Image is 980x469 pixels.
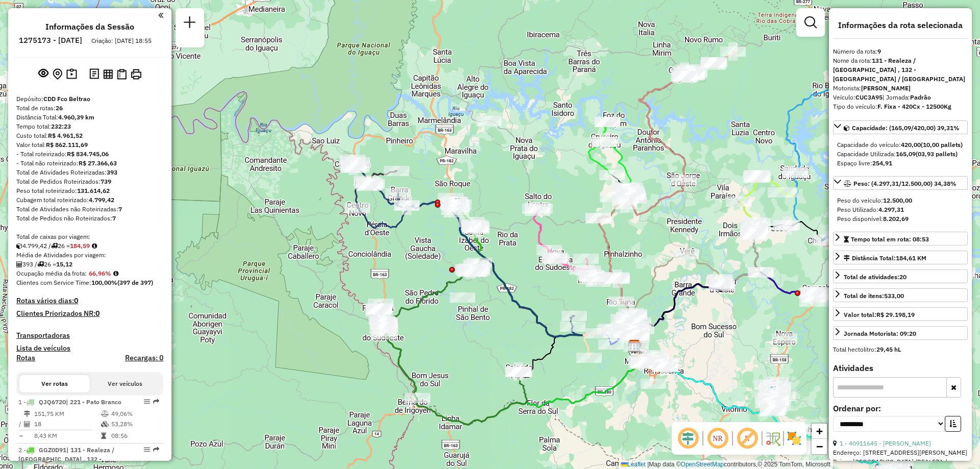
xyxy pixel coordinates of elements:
[833,56,968,84] div: Nome da rota:
[95,309,100,318] strong: 0
[877,47,881,55] strong: 9
[153,447,159,453] em: Rota exportada
[844,291,904,301] div: Total de itens:
[837,205,964,214] div: Peso Utilizado:
[837,150,964,159] div: Capacidade Utilizada:
[19,36,82,45] h6: 1275173 - [DATE]
[16,309,163,318] h4: Clientes Priorizados NR:
[16,243,22,249] i: Cubagem total roteirizado
[16,94,163,104] div: Depósito:
[16,104,163,113] div: Total de rotas:
[676,426,700,451] span: Ocultar deslocamento
[833,84,968,93] div: Motorista:
[16,214,163,223] div: Total de Pedidos não Roteirizados:
[705,426,730,451] span: Ocultar NR
[16,177,163,186] div: Total de Pedidos Roteirizados:
[34,419,101,429] td: 18
[647,461,649,468] span: |
[801,288,826,298] div: Atividade não roteirizada - J A MARASCHIM E CIA
[765,386,778,399] img: 706 UDC Light Pato Branco
[16,113,163,122] div: Distância Total:
[833,47,968,56] div: Número da rota:
[945,416,961,432] button: Ordem crescente
[16,195,163,205] div: Cubagem total roteirizado:
[16,354,35,362] h4: Rotas
[37,261,44,267] i: Total de rotas
[876,311,915,318] strong: R$ 29.198,19
[125,354,163,362] h4: Recargas: 0
[113,270,118,277] em: Média calculada utilizando a maior ocupação (%Peso ou %Cubagem) de cada rota da sessão. Rotas cro...
[107,168,117,176] strong: 393
[837,140,964,150] div: Capacidade do veículo:
[56,260,72,268] strong: 15,12
[89,196,114,204] strong: 4.799,42
[115,67,129,82] button: Visualizar Romaneio
[112,214,116,222] strong: 7
[816,425,823,437] span: +
[101,178,111,185] strong: 739
[833,57,965,83] strong: 131 - Realeza / [GEOGRAPHIC_DATA] , 132 - [GEOGRAPHIC_DATA] / [GEOGRAPHIC_DATA]
[24,411,30,417] i: Distância Total
[101,421,109,427] i: % de utilização da cubagem
[43,95,90,103] strong: CDD Fco Beltrao
[840,439,931,447] a: 1 - 40911645 - [PERSON_NAME]
[16,251,163,260] div: Média de Atividades por viagem:
[180,12,200,35] a: Nova sessão e pesquisa
[772,333,797,343] div: Atividade não roteirizada - M.J.BARONIO E CIA LT
[16,159,163,168] div: - Total não roteirizado:
[844,329,916,338] div: Jornada Motorista: 09:20
[144,447,150,453] em: Opções
[878,206,904,213] strong: 4.297,31
[883,196,912,204] strong: 12.500,00
[56,104,63,112] strong: 26
[844,310,915,319] div: Valor total:
[844,273,906,281] span: Total de atividades:
[621,461,646,468] a: Leaflet
[921,141,963,149] strong: (10,00 pallets)
[16,122,163,131] div: Tempo total:
[833,307,968,321] a: Valor total:R$ 29.198,19
[833,93,968,102] div: Veículo:
[833,448,968,457] div: Endereço: [STREET_ADDRESS][PERSON_NAME]
[816,440,823,453] span: −
[883,93,931,101] span: | Jornada:
[87,66,101,82] button: Logs desbloquear sessão
[837,159,964,168] div: Espaço livre:
[79,159,117,167] strong: R$ 27.366,63
[90,375,160,392] button: Ver veículos
[158,9,163,21] a: Clique aqui para minimizar o painel
[619,460,833,469] div: Map data © contributors,© 2025 TomTom, Microsoft
[833,120,968,134] a: Capacidade: (165,09/420,00) 39,31%
[449,198,462,211] img: Realeza
[877,103,951,110] strong: F. Fixa - 420Cx - 12500Kg
[24,421,30,427] i: Total de Atividades
[91,279,117,286] strong: 100,00%
[111,419,159,429] td: 53,28%
[896,150,916,158] strong: 165,09
[46,141,88,149] strong: R$ 862.111,69
[48,132,83,139] strong: R$ 4.961,52
[45,22,134,32] h4: Informações da Sessão
[16,331,163,340] h4: Transportadoras
[66,398,121,406] span: | 221 - Pato Branco
[111,409,159,419] td: 49,06%
[735,426,759,451] span: Exibir rótulo
[851,235,929,243] span: Tempo total em rota: 08:53
[855,93,883,101] strong: CUC3A95
[16,260,163,269] div: 393 / 26 =
[853,180,957,187] span: Peso: (4.297,31/12.500,00) 34,38%
[144,399,150,405] em: Opções
[117,279,153,286] strong: (397 de 397)
[16,186,163,195] div: Peso total roteirizado:
[861,84,911,92] strong: [PERSON_NAME]
[833,20,968,30] h4: Informações da rota selecionada
[118,205,122,213] strong: 7
[58,113,94,121] strong: 4.960,39 km
[67,150,109,158] strong: R$ 834.745,06
[39,446,66,454] span: GGZ0D91
[821,234,834,248] img: Chopinzinho
[129,67,143,82] button: Imprimir Rotas
[833,269,968,283] a: Total de atividades:20
[833,363,968,373] h4: Atividades
[39,398,66,406] span: QJQ6720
